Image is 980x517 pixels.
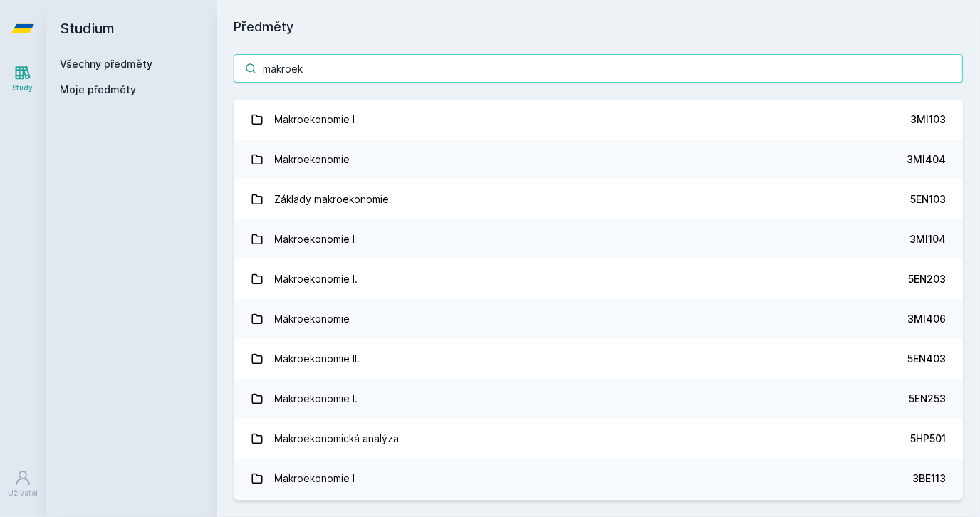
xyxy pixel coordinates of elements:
[13,83,33,93] div: Study
[275,225,355,254] div: Makroekonomie I
[234,259,963,299] a: Makroekonomie I. 5EN203
[3,462,43,506] a: Uživatel
[60,83,136,97] span: Moje předměty
[234,100,963,140] a: Makroekonomie I 3MI103
[275,424,400,453] div: Makroekonomická analýza
[234,459,963,498] a: Makroekonomie I 3BE113
[234,339,963,379] a: Makroekonomie II. 5EN403
[3,57,43,100] a: Study
[275,305,350,333] div: Makroekonomie
[275,385,358,413] div: Makroekonomie I.
[234,219,963,259] a: Makroekonomie I 3MI104
[275,105,355,134] div: Makroekonomie I
[8,488,38,498] div: Uživatel
[234,179,963,219] a: Základy makroekonomie 5EN103
[275,265,358,293] div: Makroekonomie I.
[908,272,946,286] div: 5EN203
[234,379,963,419] a: Makroekonomie I. 5EN253
[910,113,946,127] div: 3MI103
[910,192,946,207] div: 5EN103
[234,17,963,37] h1: Předměty
[275,185,390,214] div: Základy makroekonomie
[275,145,350,174] div: Makroekonomie
[912,471,946,486] div: 3BE113
[909,392,946,406] div: 5EN253
[275,345,360,373] div: Makroekonomie II.
[275,464,355,493] div: Makroekonomie I
[909,232,946,246] div: 3MI104
[234,299,963,339] a: Makroekonomie 3MI406
[910,432,946,446] div: 5HP501
[907,352,946,366] div: 5EN403
[907,312,946,326] div: 3MI406
[60,58,152,70] a: Všechny předměty
[234,54,963,83] input: Název nebo ident předmětu…
[907,152,946,167] div: 3MI404
[234,140,963,179] a: Makroekonomie 3MI404
[234,419,963,459] a: Makroekonomická analýza 5HP501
